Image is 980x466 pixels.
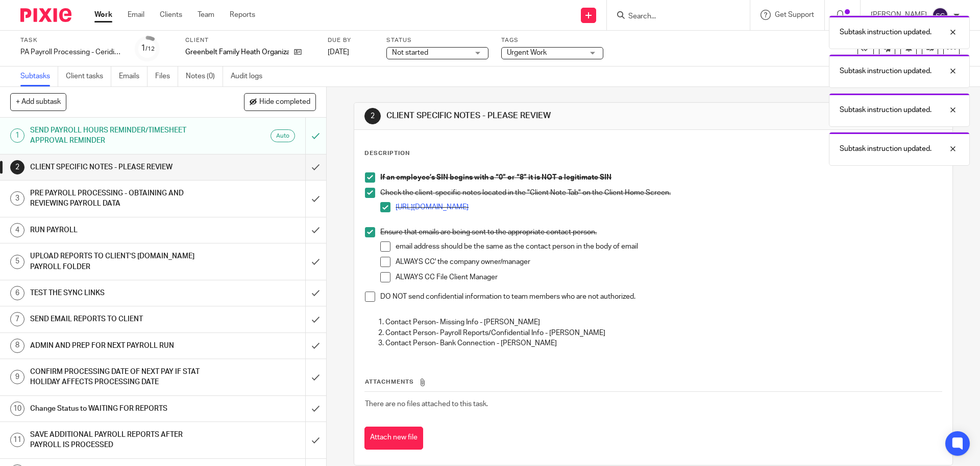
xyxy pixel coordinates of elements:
[932,7,948,24] img: svg%3E
[10,370,24,384] div: 9
[145,46,155,52] small: /12
[10,223,24,237] div: 4
[30,338,207,353] h1: ADMIN AND PREP FOR NEXT PAYROLL RUN
[10,433,24,447] div: 11
[10,339,24,353] div: 8
[328,36,374,45] label: Due by
[10,402,24,416] div: 10
[396,204,469,211] a: [URL][DOMAIN_NAME]
[230,10,255,20] a: Reports
[10,128,24,143] div: 1
[20,36,122,45] label: Task
[30,160,207,175] h1: CLIENT SPECIFIC NOTES - PLEASE REVIEW
[128,10,144,20] a: Email
[30,223,207,238] h1: RUN PAYROLL
[186,66,223,86] a: Notes (0)
[20,66,58,86] a: Subtasks
[365,401,488,408] span: There are no files attached to this task.
[380,174,611,181] strong: If an employee’s SIN begins with a “0” or “8” it is NOT a legitimate SIN
[155,66,178,86] a: Files
[385,328,941,338] p: Contact Person- Payroll Reports/Confidential Info - [PERSON_NAME]
[141,42,155,54] div: 1
[10,255,24,269] div: 5
[30,186,207,212] h1: PRE PAYROLL PROCESSING - OBTAINING AND REVIEWING PAYROLL DATA
[840,27,932,37] p: Subtask instruction updated.
[10,160,24,174] div: 2
[30,312,207,327] h1: SEND EMAIL REPORTS TO CLIENT
[396,272,941,282] p: ALWAYS CC File Client Manager
[840,105,932,115] p: Subtask instruction updated.
[840,144,932,154] p: Subtask instruction updated.
[385,317,941,327] p: Contact Person- Missing Info - [PERSON_NAME]
[364,427,423,450] button: Attach new file
[119,66,148,86] a: Emails
[380,188,941,198] p: Check the client-specific notes located in the "Client Note Tab" on the Client Home Screen.
[396,241,941,252] p: email address should be the same as the contact person in the body of email
[94,10,112,20] a: Work
[392,49,428,56] span: Not started
[10,191,24,206] div: 3
[364,149,410,158] p: Description
[380,227,941,237] p: Ensure that emails are being sent to the appropriate contact person.
[396,257,941,267] p: ALWAYS CC' the company owner/manager
[244,93,316,110] button: Hide completed
[30,364,207,390] h1: CONFIRM PROCESSING DATE OF NEXT PAY IF STAT HOLIDAY AFFECTS PROCESSING DATE
[185,36,315,45] label: Client
[328,49,349,56] span: [DATE]
[380,292,941,302] p: DO NOT send confidential information to team members who are not authorized.
[30,285,207,301] h1: TEST THE SYNC LINKS
[385,338,941,348] p: Contact Person- Bank Connection - [PERSON_NAME]
[66,66,111,86] a: Client tasks
[10,93,66,110] button: + Add subtask
[271,129,295,142] div: Auto
[231,66,270,86] a: Audit logs
[160,10,182,20] a: Clients
[198,10,214,20] a: Team
[30,123,207,149] h1: SEND PAYROLL HOURS REMINDER/TIMESHEET APPROVAL REMINDER
[364,108,381,124] div: 2
[365,379,414,385] span: Attachments
[30,249,207,275] h1: UPLOAD REPORTS TO CLIENT’S [DOMAIN_NAME] PAYROLL FOLDER
[30,401,207,416] h1: Change Status to WAITING FOR REPORTS
[185,47,289,57] p: Greenbelt Family Heath Organization
[840,66,932,76] p: Subtask instruction updated.
[30,427,207,453] h1: SAVE ADDITIONAL PAYROLL REPORTS AFTER PAYROLL IS PROCESSED
[259,98,310,106] span: Hide completed
[386,110,675,121] h1: CLIENT SPECIFIC NOTES - PLEASE REVIEW
[10,312,24,326] div: 7
[10,286,24,300] div: 6
[20,47,122,57] div: PA Payroll Processing - Ceridian - Bi-Weekly
[386,36,488,45] label: Status
[20,8,71,22] img: Pixie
